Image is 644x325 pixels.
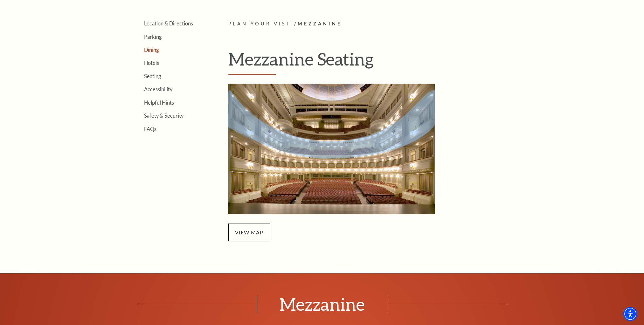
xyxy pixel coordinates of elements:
a: Accessibility [144,86,172,92]
p: / [228,20,519,28]
span: Mezzanine [257,295,387,313]
h1: Mezzanine Seating [228,49,519,75]
a: Safety & Security [144,113,184,119]
a: Dining [144,47,159,53]
a: Seating [144,73,161,79]
img: Mezzanine Seating [228,84,435,214]
span: Plan Your Visit [228,21,294,26]
a: Location & Directions [144,20,193,26]
a: view map - open in a new tab [228,228,270,236]
span: Mezzanine [298,21,342,26]
div: Accessibility Menu [623,307,637,321]
a: FAQs [144,126,156,132]
a: Mezzanine Seating - open in a new tab [228,144,435,152]
a: Hotels [144,60,159,66]
a: Parking [144,34,162,40]
a: Helpful Hints [144,100,174,106]
span: view map [228,224,270,241]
